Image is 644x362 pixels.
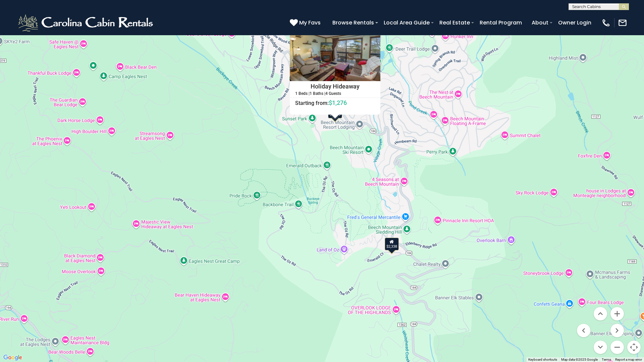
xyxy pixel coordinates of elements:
a: Owner Login [555,17,595,28]
a: My Favs [290,18,322,27]
a: Local Area Guide [380,17,433,28]
a: About [528,17,552,28]
button: Zoom in [610,307,624,320]
img: mail-regular-white.png [618,18,627,27]
span: My Favs [299,18,321,27]
a: Real Estate [436,17,473,28]
img: phone-regular-white.png [601,18,611,27]
img: White-1-2.png [17,13,156,33]
button: Move up [594,307,607,320]
a: Rental Program [476,17,525,28]
a: Browse Rentals [329,17,377,28]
